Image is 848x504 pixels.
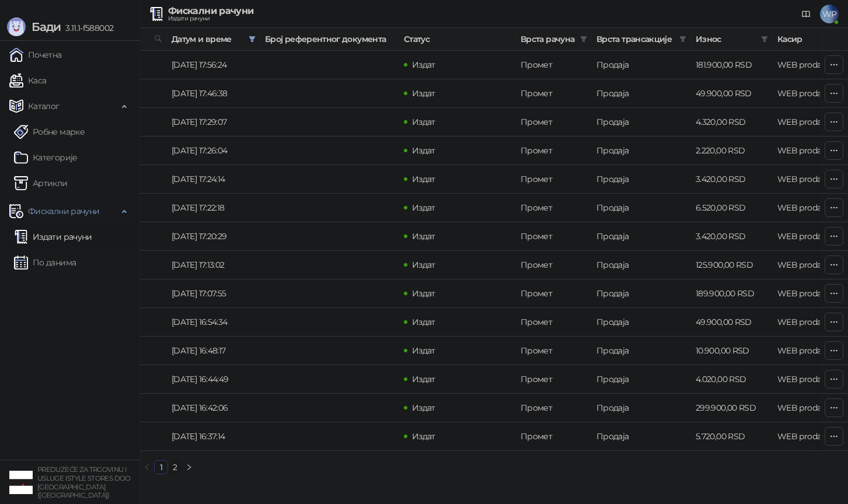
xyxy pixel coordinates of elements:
[412,317,435,327] span: Издат
[28,94,60,118] span: Каталог
[61,23,113,33] span: 3.11.1-f588002
[14,146,78,169] a: Категорије
[691,337,773,365] td: 10.900,00 RSD
[691,165,773,194] td: 3.420,00 RSD
[412,288,435,299] span: Издат
[516,394,592,422] td: Промет
[182,460,196,474] li: Следећа страна
[167,251,260,279] td: [DATE] 17:13:02
[592,394,691,422] td: Продаја
[7,17,26,36] img: Logo
[172,33,244,45] span: Датум и време
[516,422,592,451] td: Промет
[516,108,592,136] td: Промет
[167,194,260,222] td: [DATE] 17:22:18
[696,33,756,45] span: Износ
[691,79,773,108] td: 49.900,00 RSD
[182,460,196,474] button: right
[596,33,675,45] span: Врста трансакције
[679,36,686,43] span: filter
[761,36,768,43] span: filter
[516,165,592,194] td: Промет
[592,136,691,165] td: Продаја
[516,337,592,365] td: Промет
[691,279,773,308] td: 189.900,00 RSD
[412,431,435,442] span: Издат
[412,117,435,127] span: Издат
[691,136,773,165] td: 2.220,00 RSD
[797,5,815,23] a: Документација
[28,199,99,223] span: Фискални рачуни
[167,308,260,337] td: [DATE] 16:54:34
[169,461,182,474] a: 2
[592,365,691,394] td: Продаја
[167,422,260,451] td: [DATE] 16:37:14
[14,171,68,195] a: ArtikliАртикли
[140,460,154,474] li: Претходна страна
[516,308,592,337] td: Промет
[412,174,435,184] span: Издат
[399,28,516,51] th: Статус
[521,33,575,45] span: Врста рачуна
[14,225,92,249] a: Издати рачуни
[167,51,260,79] td: [DATE] 17:56:24
[168,16,253,22] div: Издати рачуни
[14,120,85,143] a: Робне марке
[592,251,691,279] td: Продаја
[820,5,839,23] span: WP
[592,51,691,79] td: Продаја
[592,28,691,51] th: Врста трансакције
[691,108,773,136] td: 4.320,00 RSD
[691,222,773,251] td: 3.420,00 RSD
[167,222,260,251] td: [DATE] 17:20:29
[167,394,260,422] td: [DATE] 16:42:06
[260,28,399,51] th: Број референтног документа
[691,51,773,79] td: 181.900,00 RSD
[592,79,691,108] td: Продаја
[592,279,691,308] td: Продаја
[516,365,592,394] td: Промет
[691,394,773,422] td: 299.900,00 RSD
[144,464,151,471] span: left
[759,30,770,48] span: filter
[249,36,256,43] span: filter
[412,402,435,413] span: Издат
[592,108,691,136] td: Продаја
[592,337,691,365] td: Продаја
[592,222,691,251] td: Продаја
[516,279,592,308] td: Промет
[516,136,592,165] td: Промет
[691,194,773,222] td: 6.520,00 RSD
[9,69,46,92] a: Каса
[167,136,260,165] td: [DATE] 17:26:04
[412,231,435,242] span: Издат
[167,365,260,394] td: [DATE] 16:44:49
[14,251,76,274] a: По данима
[592,194,691,222] td: Продаја
[412,60,435,70] span: Издат
[246,30,258,48] span: filter
[9,43,62,66] a: Почетна
[155,461,167,474] a: 1
[691,251,773,279] td: 125.900,00 RSD
[37,466,131,499] small: PREDUZEĆE ZA TRGOVINU I USLUGE ISTYLE STORES DOO [GEOGRAPHIC_DATA] ([GEOGRAPHIC_DATA])
[578,30,589,48] span: filter
[580,36,587,43] span: filter
[516,28,592,51] th: Врста рачуна
[167,279,260,308] td: [DATE] 17:07:55
[412,88,435,99] span: Издат
[32,20,61,34] span: Бади
[412,202,435,213] span: Издат
[691,365,773,394] td: 4.020,00 RSD
[516,222,592,251] td: Промет
[167,108,260,136] td: [DATE] 17:29:07
[412,260,435,270] span: Издат
[592,422,691,451] td: Продаја
[167,165,260,194] td: [DATE] 17:24:14
[168,460,182,474] li: 2
[412,345,435,356] span: Издат
[167,337,260,365] td: [DATE] 16:48:17
[186,464,193,471] span: right
[516,194,592,222] td: Промет
[140,460,154,474] button: left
